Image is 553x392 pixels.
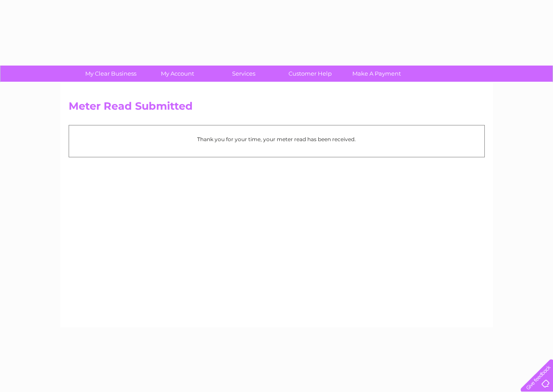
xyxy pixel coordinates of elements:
[69,100,485,117] h2: Meter Read Submitted
[274,66,346,82] a: Customer Help
[75,66,147,82] a: My Clear Business
[73,135,480,143] p: Thank you for your time, your meter read has been received.
[141,66,213,82] a: My Account
[208,66,280,82] a: Services
[341,66,413,82] a: Make A Payment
